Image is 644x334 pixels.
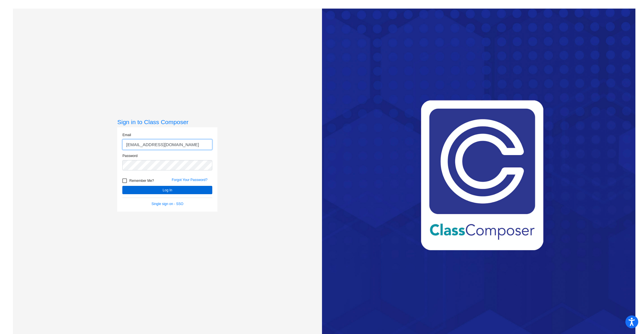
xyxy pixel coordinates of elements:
a: Forgot Your Password? [172,178,207,182]
a: Single sign on - SSO [152,202,183,206]
h3: Sign in to Class Composer [117,118,217,126]
span: Remember Me? [129,177,154,184]
label: Password [122,153,138,158]
label: Email [122,132,131,138]
button: Log In [122,186,212,194]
